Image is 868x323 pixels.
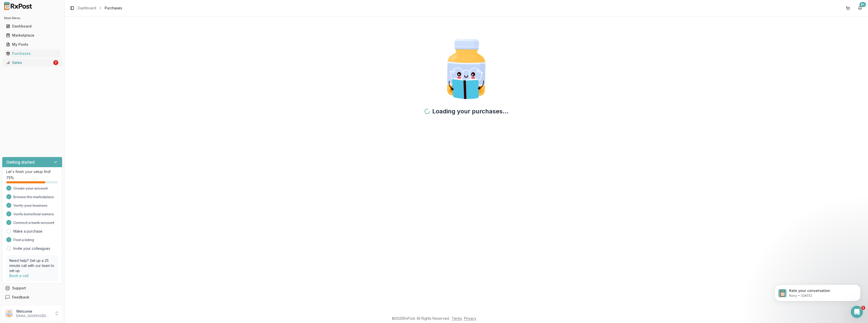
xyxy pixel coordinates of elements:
[6,42,58,47] div: My Posts
[6,24,58,29] div: Dashboard
[859,2,866,7] div: 9+
[5,309,13,317] img: User avatar
[78,6,96,11] a: Dashboard
[6,33,58,38] div: Marketplace
[13,203,47,208] span: Verify your business
[4,22,60,31] a: Dashboard
[13,194,54,200] span: Browse the marketplace
[452,316,462,320] a: Terms
[13,229,42,234] a: Make a purchase
[9,274,29,278] a: Book a call
[856,4,864,12] button: 9+
[2,59,62,67] button: Sales7
[105,6,122,11] span: Purchases
[4,31,60,40] a: Marketplace
[2,49,62,58] button: Purchases
[13,220,54,225] span: Connect a bank account
[2,284,62,293] button: Support
[13,237,34,242] span: Post a listing
[4,58,60,67] a: Sales7
[464,316,476,320] a: Privacy
[53,60,58,65] div: 7
[851,306,863,318] iframe: Intercom live chat
[434,37,499,101] img: Smart Pill Bottle
[13,186,48,191] span: Create your account
[2,31,62,39] button: Marketplace
[2,2,34,10] img: RxPost Logo
[2,40,62,48] button: My Posts
[6,159,35,165] h3: Getting started
[6,169,58,174] p: Let's finish your setup first!
[4,16,60,20] h2: Main Menu
[2,293,62,302] button: Feedback
[4,49,60,58] a: Purchases
[16,314,51,318] p: [EMAIL_ADDRESS][DOMAIN_NAME]
[861,306,865,310] span: 1
[6,51,58,56] div: Purchases
[9,258,55,273] p: Need help? Set up a 25 minute call with our team to set up.
[424,107,509,115] h2: Loading your purchases...
[13,246,50,251] a: Invite your colleagues
[16,309,51,314] p: Welcome
[6,175,14,180] span: 75 %
[4,40,60,49] a: My Posts
[12,295,29,300] span: Feedback
[13,212,54,217] span: Verify beneficial owners
[2,22,62,30] button: Dashboard
[767,274,868,309] iframe: Intercom notifications message
[78,6,122,11] nav: breadcrumb
[6,60,52,65] div: Sales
